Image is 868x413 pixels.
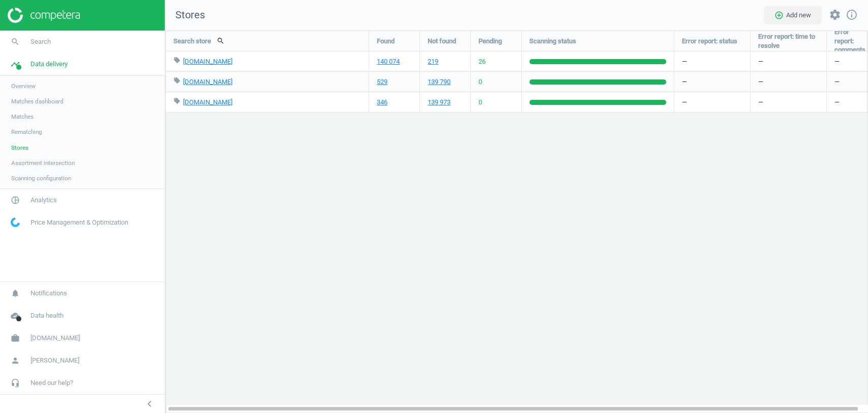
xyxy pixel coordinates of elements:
span: Scanning status [529,37,576,46]
a: 219 [428,57,438,66]
button: chevron_left [137,397,162,410]
span: 0 [478,77,482,87]
i: add_circle_outline [774,11,784,20]
i: local_offer [173,57,181,64]
i: notifications [6,284,25,303]
i: pie_chart_outlined [6,190,25,210]
span: — [758,98,763,107]
i: cloud_done [6,306,25,325]
div: Search store [166,31,369,51]
span: Scanning configuration [11,174,71,182]
div: — [674,92,750,112]
div: — [674,51,750,71]
img: wGWNvw8QSZomAAAAABJRU5ErkJggg== [11,217,20,227]
span: Error report: time to resolve [758,32,819,50]
span: Price Management & Optimization [31,218,128,227]
span: Need our help? [31,378,73,388]
span: Found [377,37,395,46]
i: work [6,328,25,348]
span: Notifications [31,289,67,298]
a: [DOMAIN_NAME] [183,98,232,106]
span: 0 [478,98,482,107]
span: Rematching [11,128,42,136]
i: local_offer [173,77,181,84]
span: Stores [165,8,205,22]
a: 139 790 [428,77,451,87]
span: Overview [11,82,36,90]
span: Data delivery [31,60,68,69]
span: Matches dashboard [11,97,64,105]
span: Assortment intersection [11,159,75,167]
i: person [6,351,25,370]
span: Data health [31,311,64,320]
span: Matches [11,113,34,121]
span: 26 [478,57,486,66]
i: timeline [6,54,25,74]
i: local_offer [173,97,181,104]
i: info_outline [846,9,858,21]
a: 346 [377,98,387,107]
span: Pending [478,37,502,46]
i: search [6,32,25,51]
i: chevron_left [143,398,156,410]
a: info_outline [846,9,858,22]
span: Search [31,37,51,46]
a: [DOMAIN_NAME] [183,58,232,65]
div: — [674,72,750,92]
span: Error report: status [682,37,737,46]
button: add_circle_outlineAdd new [764,6,822,24]
i: settings [829,9,841,21]
button: settings [824,4,846,26]
a: 139 973 [428,98,451,107]
span: Stores [11,144,28,152]
span: [DOMAIN_NAME] [31,334,80,343]
button: search [211,32,230,49]
span: — [758,57,763,66]
img: ajHJNr6hYgQAAAAASUVORK5CYII= [8,8,80,23]
i: headset_mic [6,373,25,393]
a: 140 074 [377,57,400,66]
span: Not found [428,37,456,46]
span: [PERSON_NAME] [31,356,79,365]
a: 529 [377,77,387,87]
a: [DOMAIN_NAME] [183,78,232,86]
span: Analytics [31,196,57,205]
span: — [758,77,763,87]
